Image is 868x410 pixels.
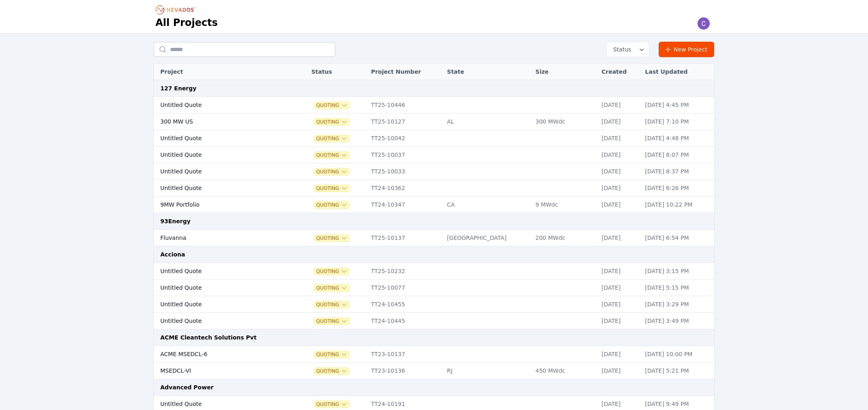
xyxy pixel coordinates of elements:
tr: Untitled QuoteQuotingTT24-10445[DATE][DATE] 3:49 PM [154,313,714,329]
tr: Untitled QuoteQuotingTT25-10446[DATE][DATE] 4:45 PM [154,97,714,113]
td: [DATE] [598,196,641,213]
td: [DATE] 8:07 PM [641,147,714,163]
td: [DATE] [598,363,641,379]
td: TT25-10127 [367,113,443,130]
button: Status [606,42,649,57]
td: TT25-10037 [367,147,443,163]
td: TT24-10445 [367,313,443,329]
td: [DATE] [598,147,641,163]
th: Created [598,64,641,80]
td: TT24-10455 [367,296,443,313]
td: Advanced Power [154,379,714,396]
button: Quoting [315,318,349,325]
td: ACME MSEDCL-6 [154,346,286,363]
tr: 300 MW USQuotingTT25-10127AL300 MWdc[DATE][DATE] 7:10 PM [154,113,714,130]
tr: Untitled QuoteQuotingTT24-10455[DATE][DATE] 3:29 PM [154,296,714,313]
a: New Project [659,42,714,57]
th: Last Updated [641,64,714,80]
td: CA [443,196,531,213]
td: [GEOGRAPHIC_DATA] [443,230,531,246]
td: Untitled Quote [154,97,286,113]
td: [DATE] [598,296,641,313]
span: Quoting [315,401,349,408]
tr: Untitled QuoteQuotingTT25-10037[DATE][DATE] 8:07 PM [154,147,714,163]
td: AL [443,113,531,130]
tr: Untitled QuoteQuotingTT25-10077[DATE][DATE] 5:15 PM [154,280,714,296]
td: TT25-10137 [367,230,443,246]
td: [DATE] [598,313,641,329]
td: [DATE] 3:15 PM [641,263,714,280]
td: [DATE] [598,263,641,280]
th: Size [532,64,598,80]
button: Quoting [315,169,349,175]
td: [DATE] 6:26 PM [641,180,714,196]
td: Untitled Quote [154,130,286,147]
tr: Untitled QuoteQuotingTT25-10042[DATE][DATE] 4:48 PM [154,130,714,147]
span: Status [610,45,631,53]
td: TT25-10232 [367,263,443,280]
tr: Untitled QuoteQuotingTT25-10232[DATE][DATE] 3:15 PM [154,263,714,280]
td: [DATE] [598,180,641,196]
button: Quoting [315,285,349,291]
td: 9MW Portfolio [154,196,286,213]
button: Quoting [315,119,349,125]
td: [DATE] 10:00 PM [641,346,714,363]
button: Quoting [315,185,349,192]
td: [DATE] 7:10 PM [641,113,714,130]
td: TT24-10347 [367,196,443,213]
td: Untitled Quote [154,263,286,280]
td: TT23-10136 [367,363,443,379]
tr: FluvannaQuotingTT25-10137[GEOGRAPHIC_DATA]200 MWdc[DATE][DATE] 6:54 PM [154,230,714,246]
button: Quoting [315,102,349,109]
td: [DATE] 6:54 PM [641,230,714,246]
td: [DATE] 4:45 PM [641,97,714,113]
tr: ACME MSEDCL-6QuotingTT23-10137[DATE][DATE] 10:00 PM [154,346,714,363]
td: [DATE] [598,346,641,363]
th: State [443,64,531,80]
td: 127 Energy [154,80,714,97]
tr: 9MW PortfolioQuotingTT24-10347CA9 MWdc[DATE][DATE] 10:22 PM [154,196,714,213]
img: Carl Jackson [697,17,710,30]
td: [DATE] 3:49 PM [641,313,714,329]
td: [DATE] [598,97,641,113]
td: MSEDCL-VI [154,363,286,379]
th: Project [154,64,286,80]
button: Quoting [315,152,349,158]
tr: Untitled QuoteQuotingTT24-10362[DATE][DATE] 6:26 PM [154,180,714,196]
td: TT24-10362 [367,180,443,196]
td: [DATE] 8:37 PM [641,163,714,180]
td: [DATE] [598,113,641,130]
tr: Untitled QuoteQuotingTT25-10033[DATE][DATE] 8:37 PM [154,163,714,180]
td: RJ [443,363,531,379]
tr: MSEDCL-VIQuotingTT23-10136RJ450 MWdc[DATE][DATE] 5:21 PM [154,363,714,379]
td: TT25-10446 [367,97,443,113]
button: Quoting [315,351,349,358]
th: Status [307,64,367,80]
button: Quoting [315,368,349,374]
td: [DATE] [598,280,641,296]
td: Untitled Quote [154,147,286,163]
h1: All Projects [155,16,218,29]
th: Project Number [367,64,443,80]
td: Fluvanna [154,230,286,246]
td: 300 MWdc [532,113,598,130]
td: Untitled Quote [154,296,286,313]
td: 300 MW US [154,113,286,130]
span: Quoting [315,235,349,241]
button: Quoting [315,301,349,308]
button: Quoting [315,268,349,275]
td: [DATE] 5:21 PM [641,363,714,379]
td: [DATE] [598,130,641,147]
td: TT25-10033 [367,163,443,180]
span: Quoting [315,135,349,142]
td: TT25-10077 [367,280,443,296]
